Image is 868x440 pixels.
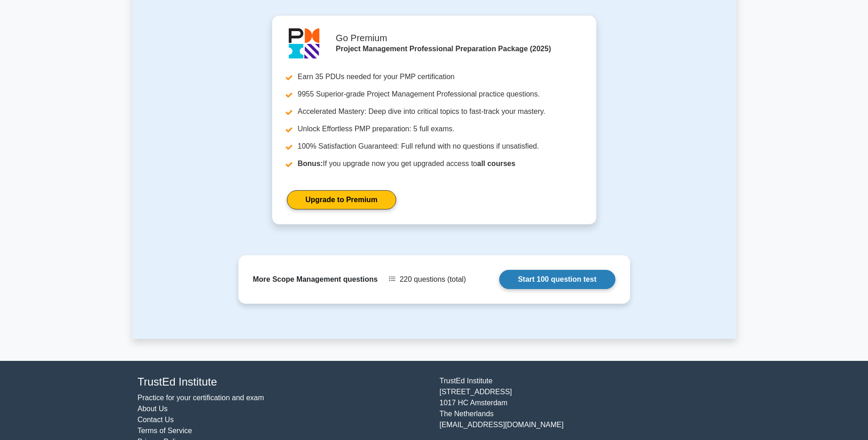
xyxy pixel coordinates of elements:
a: Terms of Service [138,427,192,435]
a: Practice for your certification and exam [138,394,264,402]
a: Upgrade to Premium [287,190,396,209]
a: About Us [138,405,168,413]
h4: TrustEd Institute [138,376,429,389]
a: Start 100 question test [499,270,615,289]
a: Contact Us [138,416,174,424]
